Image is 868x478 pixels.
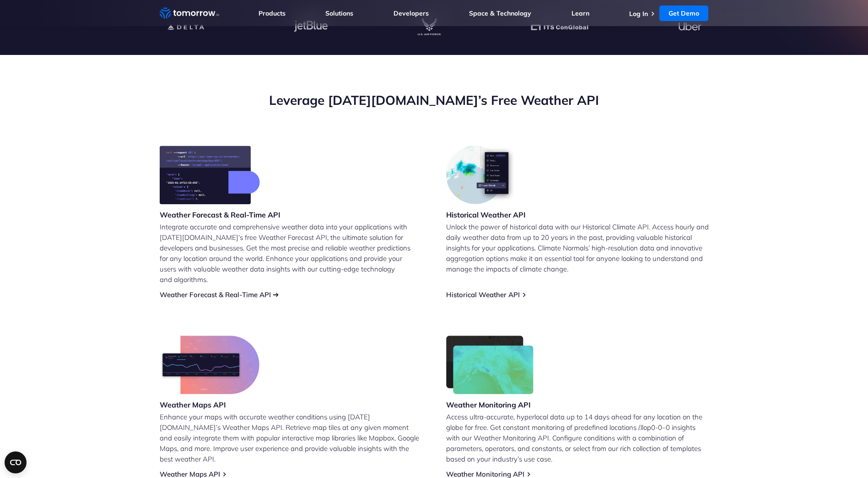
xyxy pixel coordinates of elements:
a: Space & Technology [469,9,531,17]
button: Open CMP widget [5,451,27,473]
h2: Leverage [DATE][DOMAIN_NAME]’s Free Weather API [160,92,709,109]
h3: Weather Forecast & Real-Time API [160,210,280,220]
p: Enhance your maps with accurate weather conditions using [DATE][DOMAIN_NAME]’s Weather Maps API. ... [160,412,422,464]
a: Products [259,9,286,17]
h3: Historical Weather API [446,210,526,220]
a: Log In [629,10,648,18]
p: Unlock the power of historical data with our Historical Climate API. Access hourly and daily weat... [446,222,709,274]
a: Historical Weather API [446,290,520,299]
h3: Weather Maps API [160,400,259,410]
a: Get Demo [659,5,708,21]
h3: Weather Monitoring API [446,400,534,410]
a: Learn [571,9,589,17]
p: Access ultra-accurate, hyperlocal data up to 14 days ahead for any location on the globe for free... [446,412,709,464]
a: Developers [394,9,429,17]
a: Home link [160,6,219,20]
p: Integrate accurate and comprehensive weather data into your applications with [DATE][DOMAIN_NAME]... [160,222,422,285]
a: Solutions [325,9,353,17]
a: Weather Forecast & Real-Time API [160,290,271,299]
